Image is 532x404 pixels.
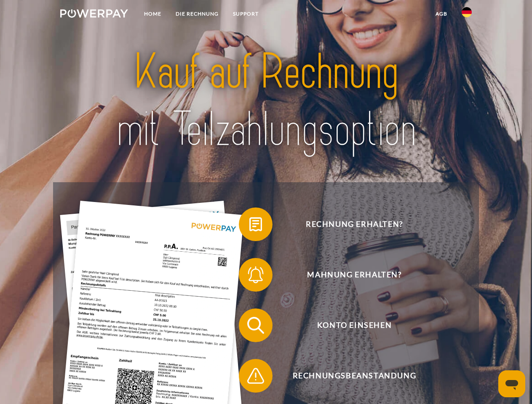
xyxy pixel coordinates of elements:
img: title-powerpay_de.svg [80,40,452,161]
a: Home [137,6,168,21]
img: qb_bill.svg [245,214,266,235]
button: Rechnungsbeanstandung [239,359,458,393]
img: de [462,7,472,17]
button: Konto einsehen [239,308,458,342]
a: SUPPORT [226,6,266,21]
span: Konto einsehen [251,308,457,342]
img: qb_bell.svg [245,264,266,285]
img: qb_warning.svg [245,365,266,386]
span: Rechnungsbeanstandung [251,359,457,393]
img: qb_search.svg [245,315,266,336]
a: DIE RECHNUNG [168,6,226,21]
a: agb [428,6,454,21]
span: Mahnung erhalten? [251,258,457,292]
span: Rechnung erhalten? [251,207,457,241]
iframe: Schaltfläche zum Öffnen des Messaging-Fensters [498,370,525,397]
img: logo-powerpay-white.svg [60,9,128,18]
button: Rechnung erhalten? [239,207,458,241]
button: Mahnung erhalten? [239,258,458,292]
